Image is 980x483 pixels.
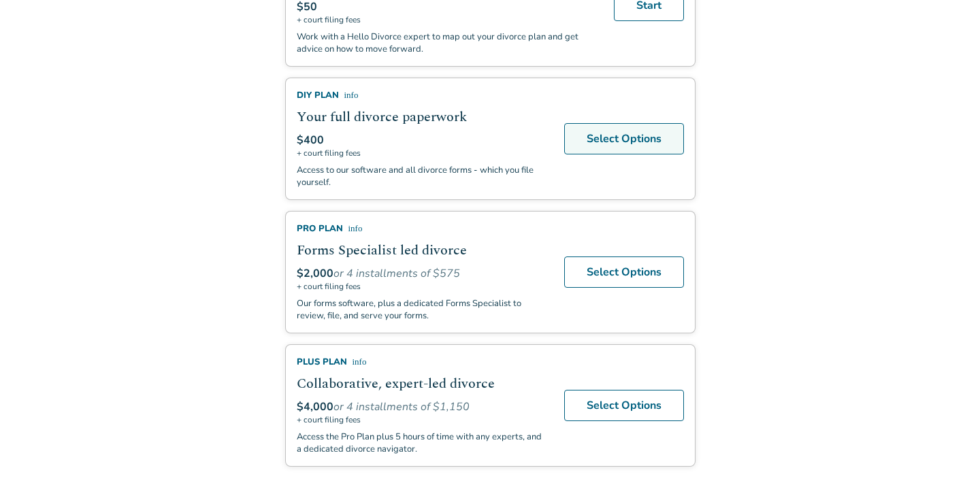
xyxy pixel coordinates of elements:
iframe: Chat Widget [912,418,980,483]
p: Access the Pro Plan plus 5 hours of time with any experts, and a dedicated divorce navigator. [297,431,548,455]
p: Our forms software, plus a dedicated Forms Specialist to review, file, and serve your forms. [297,297,548,322]
span: $400 [297,133,324,148]
span: info [353,357,367,366]
div: or 4 installments of $1,150 [297,399,548,414]
span: info [348,224,363,233]
span: + court filing fees [297,14,598,25]
h2: Collaborative, expert-led divorce [297,373,548,394]
span: + court filing fees [297,148,548,159]
p: Work with a Hello Divorce expert to map out your divorce plan and get advice on how to move forward. [297,31,598,55]
div: Plus Plan [297,356,548,368]
h2: Forms Specialist led divorce [297,240,548,261]
div: Pro Plan [297,222,548,235]
span: + court filing fees [297,281,548,292]
a: Select Options [564,123,684,154]
span: info [344,90,359,99]
div: or 4 installments of $575 [297,266,548,281]
h2: Your full divorce paperwork [297,107,548,127]
div: DIY Plan [297,89,548,101]
a: Select Options [564,390,684,421]
a: Select Options [564,256,684,288]
p: Access to our software and all divorce forms - which you file yourself. [297,164,548,188]
span: + court filing fees [297,414,548,425]
span: $2,000 [297,266,333,281]
span: $4,000 [297,399,333,414]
